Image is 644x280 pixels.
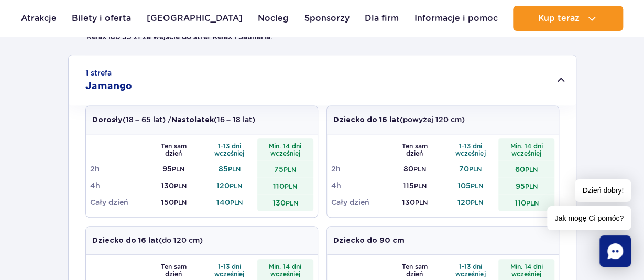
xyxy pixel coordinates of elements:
small: PLN [471,199,483,207]
td: 95 [146,160,202,177]
small: PLN [471,182,483,190]
td: 110 [498,194,554,211]
small: 1 strefa [85,68,112,78]
strong: Dziecko do 16 lat [92,237,159,244]
div: Chat [599,235,631,267]
span: Kup teraz [538,14,579,23]
p: (18 – 65 lat) / (16 – 18 lat) [92,114,255,125]
td: 150 [146,194,202,211]
a: [GEOGRAPHIC_DATA] [147,6,243,31]
p: (do 120 cm) [92,235,203,246]
button: Kup teraz [513,6,623,31]
small: PLN [174,199,187,207]
td: 70 [443,160,499,177]
small: PLN [174,182,187,190]
small: PLN [230,182,242,190]
small: PLN [415,199,428,207]
td: 110 [257,177,313,194]
td: 60 [498,160,554,177]
small: PLN [413,165,426,173]
td: 105 [443,177,499,194]
th: Min. 14 dni wcześniej [498,138,554,160]
td: 4h [90,177,146,194]
th: Ten sam dzień [146,138,202,160]
small: PLN [526,199,538,207]
small: PLN [172,165,184,173]
h2: Jamango [85,80,132,93]
td: 130 [257,194,313,211]
strong: Dorosły [92,116,123,124]
th: 1-13 dni wcześniej [443,138,499,160]
td: 80 [387,160,443,177]
th: Ten sam dzień [387,138,443,160]
a: Nocleg [258,6,289,31]
td: Cały dzień [331,194,387,211]
small: PLN [230,199,243,207]
small: PLN [283,166,296,174]
td: 4h [331,177,387,194]
td: 130 [387,194,443,211]
td: 85 [202,160,258,177]
td: 2h [331,160,387,177]
p: (powyżej 120 cm) [333,114,465,125]
small: PLN [469,165,482,173]
small: PLN [525,182,537,190]
small: PLN [285,182,297,190]
td: 115 [387,177,443,194]
td: 75 [257,160,313,177]
td: 140 [202,194,258,211]
a: Sponsorzy [304,6,350,31]
a: Atrakcje [21,6,57,31]
span: Jak mogę Ci pomóc? [547,206,631,230]
a: Bilety i oferta [72,6,131,31]
strong: Nastolatek [171,116,214,124]
a: Informacje i pomoc [414,6,498,31]
small: PLN [228,165,241,173]
span: Dzień dobry! [575,179,631,202]
strong: Dziecko do 90 cm [333,237,405,244]
td: 95 [498,177,554,194]
th: Min. 14 dni wcześniej [257,138,313,160]
small: PLN [286,199,298,207]
small: PLN [525,166,538,174]
th: 1-13 dni wcześniej [202,138,258,160]
strong: Dziecko do 16 lat [333,116,400,124]
a: Dla firm [365,6,399,31]
td: Cały dzień [90,194,146,211]
td: 120 [202,177,258,194]
td: 2h [90,160,146,177]
small: PLN [414,182,427,190]
td: 120 [443,194,499,211]
td: 130 [146,177,202,194]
